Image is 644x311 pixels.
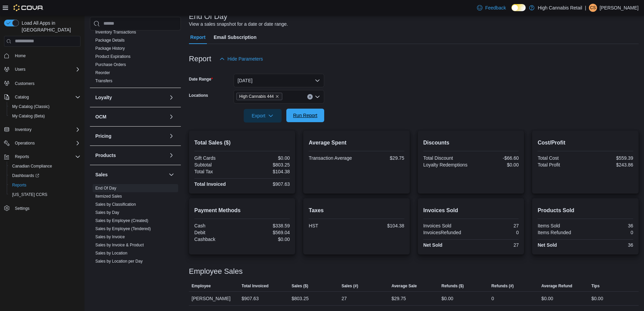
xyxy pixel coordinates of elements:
[9,191,50,199] a: [US_STATE] CCRS
[12,79,80,87] span: Customers
[12,113,45,119] span: My Catalog (Beta)
[189,76,213,82] label: Date Range
[12,153,32,161] button: Reports
[95,218,148,223] span: Sales by Employee (Created)
[95,259,143,264] a: Sales by Location per Day
[95,171,108,178] h3: Sales
[309,155,355,161] div: Transaction Average
[228,55,263,62] span: Hide Parameters
[538,155,584,161] div: Total Cost
[341,283,358,289] span: Sales (#)
[538,139,633,147] h2: Cost/Profit
[19,20,80,33] span: Load All Apps in [GEOGRAPHIC_DATA]
[423,223,470,228] div: Invoices Sold
[15,127,31,132] span: Inventory
[591,283,599,289] span: Tips
[95,243,144,247] a: Sales by Invoice & Product
[90,184,181,301] div: Sales
[95,234,125,240] span: Sales by Invoice
[9,172,42,180] a: Dashboards
[12,104,50,109] span: My Catalog (Classic)
[12,51,80,60] span: Home
[194,223,241,228] div: Cash
[243,230,290,235] div: $569.04
[189,93,208,98] label: Locations
[291,294,309,303] div: $803.25
[95,133,166,139] button: Pricing
[587,155,633,161] div: $559.39
[590,4,596,12] span: CS
[1,152,83,161] button: Reports
[423,139,519,147] h2: Discounts
[15,53,26,59] span: Home
[423,230,470,235] div: InvoicesRefunded
[243,162,290,168] div: $803.25
[423,242,443,248] strong: Net Sold
[1,125,83,134] button: Inventory
[189,292,239,305] div: [PERSON_NAME]
[194,181,226,187] strong: Total Invoiced
[307,94,313,99] button: Clear input
[95,185,116,191] span: End Of Day
[15,154,29,159] span: Reports
[242,294,259,303] div: $907.63
[95,242,144,248] span: Sales by Invoice & Product
[442,283,464,289] span: Refunds ($)
[12,163,52,169] span: Canadian Compliance
[309,206,404,215] h2: Taxes
[15,206,29,211] span: Settings
[9,181,80,189] span: Reports
[192,283,211,289] span: Employee
[95,194,122,199] span: Itemized Sales
[9,172,80,180] span: Dashboards
[194,139,290,147] h2: Total Sales ($)
[600,4,639,12] p: [PERSON_NAME]
[591,294,603,303] div: $0.00
[95,113,166,120] button: OCM
[12,139,80,147] span: Operations
[1,78,83,88] button: Customers
[538,223,584,228] div: Items Sold
[12,93,31,101] button: Catalog
[12,139,38,147] button: Operations
[95,78,112,84] span: Transfers
[95,218,148,223] a: Sales by Employee (Created)
[243,155,290,161] div: $0.00
[95,113,106,120] h3: OCM
[95,46,125,51] a: Package History
[189,267,243,275] h3: Employee Sales
[1,92,83,102] button: Catalog
[15,81,34,86] span: Customers
[12,93,80,101] span: Catalog
[95,79,112,83] a: Transfers
[423,155,470,161] div: Total Discount
[391,294,406,303] div: $29.75
[587,162,633,168] div: $243.86
[243,237,290,242] div: $0.00
[189,21,288,28] div: View a sales snapshot for a date or date range.
[95,54,130,59] a: Product Expirations
[391,283,417,289] span: Average Sale
[95,202,136,207] a: Sales by Classification
[309,139,404,147] h2: Average Spent
[442,294,453,303] div: $0.00
[194,230,241,235] div: Debit
[167,151,175,159] button: Products
[12,192,47,197] span: [US_STATE] CCRS
[236,93,282,100] span: High Cannabis 444
[14,4,44,11] img: Cova
[95,210,119,215] a: Sales by Day
[95,70,110,75] a: Reorder
[95,29,136,35] span: Inventory Transactions
[194,155,241,161] div: Gift Cards
[95,62,126,67] a: Purchase Orders
[541,294,553,303] div: $0.00
[95,133,111,139] h3: Pricing
[194,206,290,215] h2: Payment Methods
[12,153,80,161] span: Reports
[95,46,125,51] span: Package History
[472,155,519,161] div: -$66.60
[541,283,572,289] span: Average Refund
[9,112,80,120] span: My Catalog (Beta)
[9,103,52,111] a: My Catalog (Classic)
